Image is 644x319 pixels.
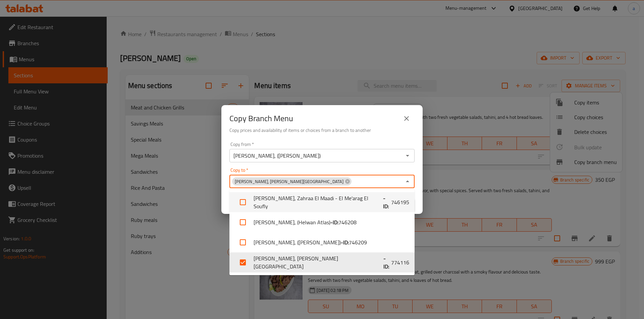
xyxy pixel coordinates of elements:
li: [PERSON_NAME], [PERSON_NAME][GEOGRAPHIC_DATA] [229,252,415,272]
span: 746208 [338,218,357,226]
div: [PERSON_NAME], [PERSON_NAME][GEOGRAPHIC_DATA] [232,177,352,185]
b: - ID: [330,218,338,226]
b: - ID: [341,238,349,246]
button: Open [403,151,412,160]
span: 774116 [391,258,409,266]
span: 746195 [391,198,409,206]
button: close [398,110,415,127]
li: [PERSON_NAME], (Helwan Atlas) [229,212,415,232]
b: - ID: [383,194,391,210]
span: 746209 [349,238,367,246]
h6: Copy prices and availability of items or choices from a branch to another [229,127,415,134]
span: [PERSON_NAME], [PERSON_NAME][GEOGRAPHIC_DATA] [232,178,346,185]
li: [PERSON_NAME], Zahraa El Maadi - El Me'arag El Soufly [229,192,415,212]
h2: Copy Branch Menu [229,113,293,124]
li: [PERSON_NAME], ([PERSON_NAME]) [229,232,415,252]
b: - ID: [383,254,391,270]
button: Close [403,177,412,186]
